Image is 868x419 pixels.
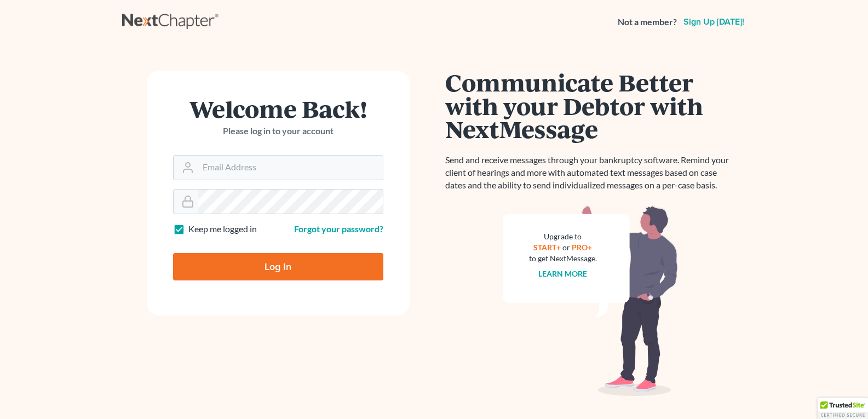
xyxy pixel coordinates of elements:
[572,243,592,252] a: PRO+
[529,231,597,242] div: Upgrade to
[529,253,597,264] div: to get NextMessage.
[503,205,678,397] img: nextmessage_bg-59042aed3d76b12b5cd301f8e5b87938c9018125f34e5fa2b7a6b67550977c72.svg
[818,398,868,419] div: TrustedSite Certified
[538,269,587,278] a: Learn more
[681,18,746,26] a: Sign up [DATE]!
[173,97,383,120] h1: Welcome Back!
[562,243,570,252] span: or
[445,71,735,141] h1: Communicate Better with your Debtor with NextMessage
[445,154,735,192] p: Send and receive messages through your bankruptcy software. Remind your client of hearings and mo...
[533,243,561,252] a: START+
[294,223,383,234] a: Forgot your password?
[618,16,677,28] strong: Not a member?
[188,223,257,236] label: Keep me logged in
[198,156,383,180] input: Email Address
[173,253,383,280] input: Log In
[173,125,383,137] p: Please log in to your account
